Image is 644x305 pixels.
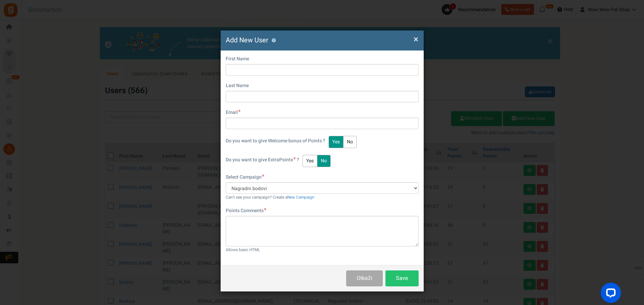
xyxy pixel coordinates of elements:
[272,38,276,43] button: ?
[385,270,419,286] button: Save
[226,82,249,89] label: Last Name
[346,270,382,286] button: Otkaži
[226,56,249,62] label: First Name
[226,247,260,253] small: Allows basic HTML
[287,195,314,200] a: New Campaign
[226,156,279,163] span: Do you want to give Extra
[226,157,299,163] label: Points
[414,33,418,46] span: ×
[226,138,325,144] label: Do you want to give Welcome bonus of Points ?
[297,156,299,163] span: ?
[226,109,241,116] label: Email
[226,174,264,181] label: Select Campaign
[303,155,317,167] button: Yes
[226,35,268,45] span: Add New User
[317,155,331,167] button: No
[329,136,343,148] button: Yes
[226,195,314,200] small: Can't see your campaign? Create a
[226,207,266,214] label: Points Comments
[343,136,357,148] button: No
